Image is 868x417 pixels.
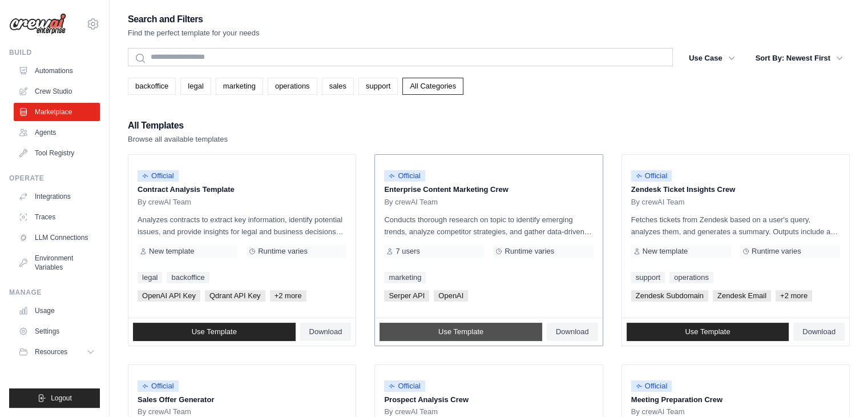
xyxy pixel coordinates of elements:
[384,407,438,416] span: By crewAI Team
[51,394,72,403] span: Logout
[309,327,342,336] span: Download
[35,347,67,356] span: Resources
[149,247,194,256] span: New template
[631,407,685,416] span: By crewAI Team
[133,323,296,341] a: Use Template
[128,11,260,27] h2: Search and Filters
[752,247,801,256] span: Runtime varies
[14,302,100,320] a: Usage
[384,380,425,392] span: Official
[631,214,840,238] p: Fetches tickets from Zendesk based on a user's query, analyzes them, and generates a summary. Out...
[14,208,100,226] a: Traces
[128,118,228,134] h2: All Templates
[749,48,850,69] button: Sort By: Newest First
[384,214,593,238] p: Conducts thorough research on topic to identify emerging trends, analyze competitor strategies, a...
[384,290,429,302] span: Serper API
[384,394,593,406] p: Prospect Analysis Crew
[9,48,100,57] div: Build
[776,290,812,302] span: +2 more
[643,247,688,256] span: New template
[631,394,840,406] p: Meeting Preparation Crew
[384,170,425,182] span: Official
[9,174,100,183] div: Operate
[167,272,209,283] a: backoffice
[14,187,100,206] a: Integrations
[380,323,542,341] a: Use Template
[547,323,598,341] a: Download
[14,82,100,101] a: Crew Studio
[384,272,426,283] a: marketing
[205,290,265,302] span: Qdrant API Key
[9,388,100,408] button: Logout
[434,290,468,302] span: OpenAI
[438,327,483,336] span: Use Template
[402,78,463,95] a: All Categories
[14,249,100,276] a: Environment Variables
[258,247,308,256] span: Runtime varies
[9,13,66,35] img: Logo
[138,290,200,302] span: OpenAI API Key
[9,288,100,297] div: Manage
[180,78,211,95] a: legal
[556,327,589,336] span: Download
[713,290,771,302] span: Zendesk Email
[138,272,162,283] a: legal
[216,78,263,95] a: marketing
[14,228,100,247] a: LLM Connections
[14,322,100,340] a: Settings
[802,327,835,336] span: Download
[631,380,672,392] span: Official
[322,78,354,95] a: sales
[14,62,100,80] a: Automations
[631,184,840,195] p: Zendesk Ticket Insights Crew
[395,247,420,256] span: 7 users
[268,78,317,95] a: operations
[504,247,554,256] span: Runtime varies
[631,272,665,283] a: support
[138,198,191,207] span: By crewAI Team
[14,144,100,162] a: Tool Registry
[128,134,228,145] p: Browse all available templates
[358,78,398,95] a: support
[300,323,352,341] a: Download
[685,327,730,336] span: Use Template
[138,380,179,392] span: Official
[14,103,100,121] a: Marketplace
[128,78,176,95] a: backoffice
[669,272,713,283] a: operations
[631,170,672,182] span: Official
[793,323,845,341] a: Download
[384,184,593,195] p: Enterprise Content Marketing Crew
[270,290,306,302] span: +2 more
[384,198,438,207] span: By crewAI Team
[138,214,346,238] p: Analyzes contracts to extract key information, identify potential issues, and provide insights fo...
[138,184,346,195] p: Contract Analysis Template
[128,27,260,39] p: Find the perfect template for your needs
[138,407,191,416] span: By crewAI Team
[192,327,237,336] span: Use Template
[627,323,789,341] a: Use Template
[14,343,100,361] button: Resources
[682,48,742,69] button: Use Case
[138,394,346,406] p: Sales Offer Generator
[631,198,685,207] span: By crewAI Team
[14,123,100,142] a: Agents
[138,170,179,182] span: Official
[631,290,708,302] span: Zendesk Subdomain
